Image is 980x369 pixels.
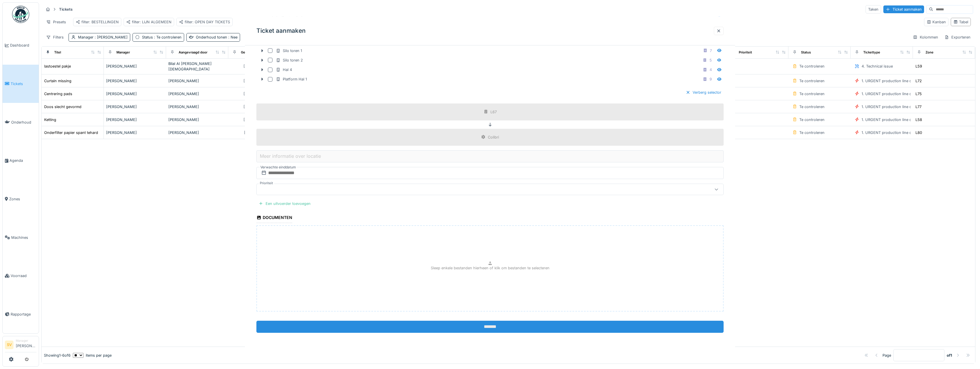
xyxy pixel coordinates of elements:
div: Documenten [256,213,292,223]
div: Een uitvoerder toevoegen [256,200,313,207]
div: 7 [710,48,712,53]
div: 9 [710,76,712,82]
label: Prioriteit [259,181,274,186]
p: Sleep enkele bestanden hierheen of klik om bestanden te selecteren [431,265,550,271]
div: Verberg selector [683,89,724,96]
label: Verwachte einddatum [260,164,297,170]
div: Colibri [488,134,499,140]
label: Meer informatie over locatie [259,153,322,159]
div: Silo toren 1 [276,48,302,53]
div: 4 [710,67,712,72]
div: 5 [710,57,712,63]
div: Platform Hal 1 [276,76,307,82]
div: L67 [490,109,497,114]
h3: Ticket aanmaken [256,27,306,34]
div: Silo toren 2 [276,57,303,63]
div: Hal 4 [276,67,292,72]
